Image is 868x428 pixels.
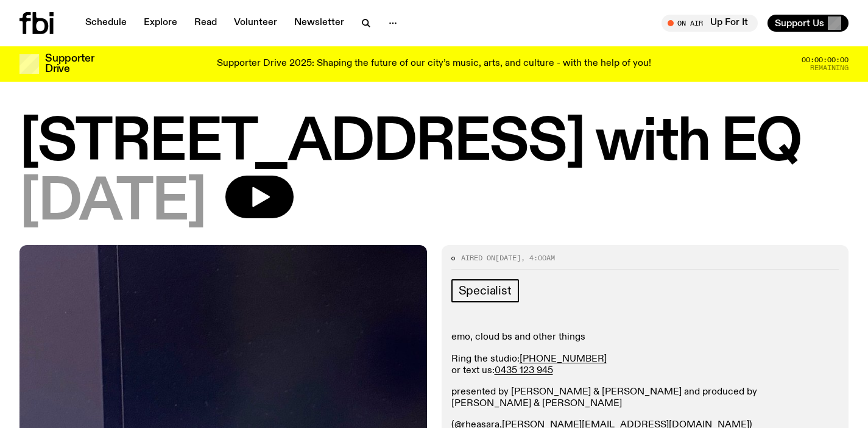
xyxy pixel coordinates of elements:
[187,15,224,32] a: Read
[451,332,839,343] p: emo, cloud bs and other things
[767,15,849,32] button: Support Us
[520,354,607,364] a: [PHONE_NUMBER]
[810,65,849,71] span: Remaining
[802,57,849,63] span: 00:00:00:00
[495,253,521,263] span: [DATE]
[495,366,553,376] a: 0435 123 945
[19,176,206,230] span: [DATE]
[19,116,849,171] h1: [STREET_ADDRESS] with EQ
[451,279,519,302] a: Specialist
[775,18,824,29] span: Support Us
[662,15,758,32] button: On AirUp For It
[217,59,651,70] p: Supporter Drive 2025: Shaping the future of our city’s music, arts, and culture - with the help o...
[136,15,185,32] a: Explore
[521,253,555,263] span: , 4:00am
[45,54,94,74] h3: Supporter Drive
[451,354,839,377] p: Ring the studio: or text us:
[461,253,495,263] span: Aired on
[451,387,839,410] p: presented by [PERSON_NAME] & [PERSON_NAME] and produced by [PERSON_NAME] & [PERSON_NAME]
[78,15,134,32] a: Schedule
[287,15,351,32] a: Newsletter
[459,284,512,298] span: Specialist
[227,15,284,32] a: Volunteer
